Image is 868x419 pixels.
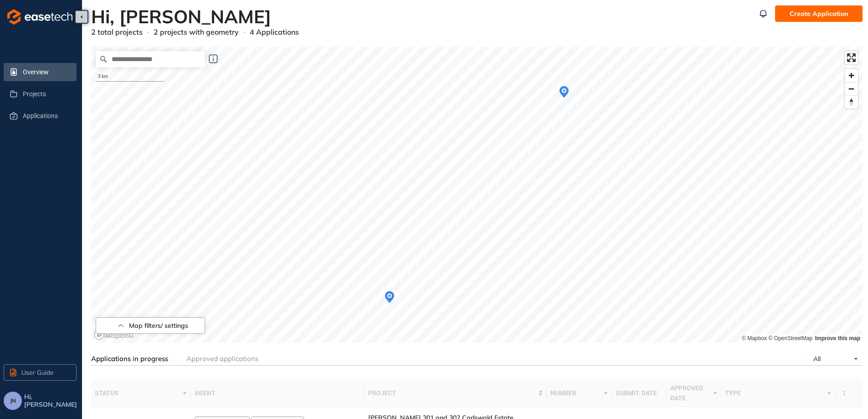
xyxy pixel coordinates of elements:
span: status [95,388,180,398]
span: Map filters/ settings [129,322,188,330]
span: Zoom out [845,83,858,95]
span: approved. date [670,383,711,403]
h2: Hi, [PERSON_NAME] [91,5,755,27]
a: Improve this map [815,335,860,341]
button: User Guide [4,364,77,381]
a: Mapbox [742,335,767,341]
th: type [721,379,835,407]
th: approved. date [667,379,721,407]
span: Hi, [PERSON_NAME] [24,393,78,409]
span: 2 total projects [91,27,143,36]
span: project [368,388,536,398]
button: Enter fullscreen [845,51,858,64]
span: Approved applications [186,354,258,363]
span: 4 Applications [250,27,299,36]
button: Reset bearing to north [845,95,858,109]
th: status [91,379,191,407]
div: Map marker [556,84,572,100]
button: JN [4,392,22,410]
span: Overview [23,63,69,81]
img: logo [7,9,72,25]
button: Zoom out [845,82,858,95]
span: Create Application [790,9,848,19]
th: agent [191,379,365,407]
button: Zoom in [845,69,858,82]
span: Applications in progress [91,354,168,363]
th: submit. date [612,379,667,407]
a: Mapbox logo [94,330,134,340]
span: Projects [23,85,69,103]
a: OpenStreetMap [768,335,812,341]
div: 3 km [96,72,164,82]
button: Create Application [775,5,863,22]
div: Map marker [381,289,398,305]
button: Map filters/ settings [96,317,205,334]
span: 2 projects with geometry [154,27,239,36]
th: project [365,379,547,407]
input: Search place... [96,51,205,67]
span: User Guide [21,367,54,378]
span: All [813,355,821,363]
canvas: Map [91,47,863,343]
span: Reset bearing to north [845,96,858,109]
span: number [550,388,601,398]
span: Applications [23,107,69,125]
span: type [725,388,825,398]
th: number [547,379,612,407]
span: JN [10,398,16,404]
